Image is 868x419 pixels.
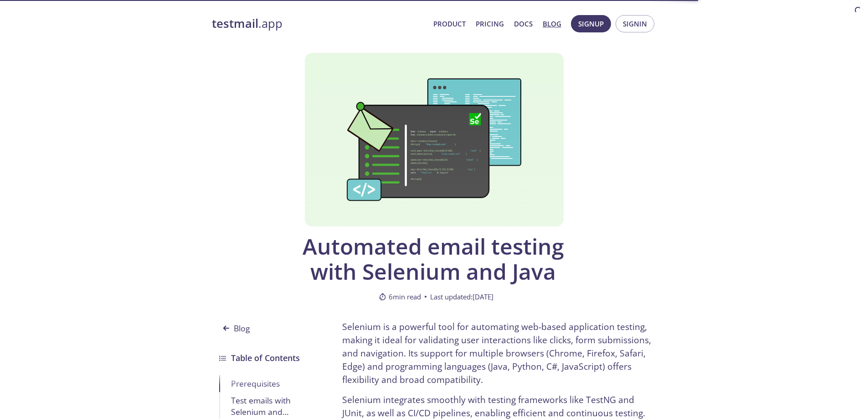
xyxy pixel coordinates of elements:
a: Docs [514,18,533,30]
a: Product [433,18,466,30]
span: Signin [623,18,647,30]
a: Pricing [476,18,504,30]
a: Blog [219,307,313,340]
span: Automated email testing with Selenium and Java [277,234,589,284]
button: Signin [616,15,654,32]
p: Selenium is a powerful tool for automating web-based application testing, making it ideal for val... [342,320,657,386]
span: Last updated: [DATE] [430,291,493,302]
a: testmail.app [212,16,426,31]
div: Test emails with Selenium and [DOMAIN_NAME] [231,395,313,417]
button: Signup [571,15,611,32]
span: Signup [578,18,604,30]
span: Blog [219,319,256,337]
span: 6 min read [379,291,421,302]
h3: Table of Contents [231,351,300,364]
div: Prerequisites [231,378,313,389]
a: Blog [543,18,561,30]
strong: testmail [212,16,258,31]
